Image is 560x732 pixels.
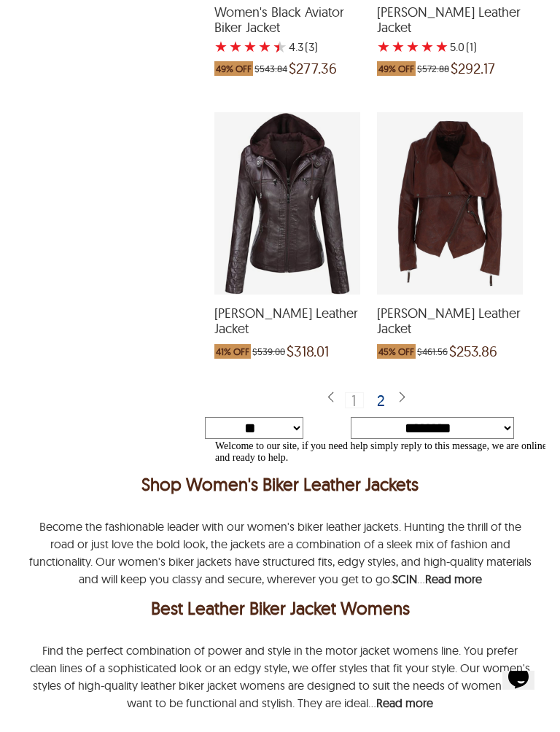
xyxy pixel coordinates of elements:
b: Read more [376,696,433,710]
span: $292.17 [451,61,495,76]
span: $277.36 [289,61,337,76]
span: 49% OFF [214,61,253,76]
span: Welcome to our site, if you need help simply reply to this message, we are online and ready to help. [6,6,338,28]
label: 3 rating [406,39,419,54]
div: Welcome to our site, if you need help simply reply to this message, we are online and ready to help. [6,6,342,29]
label: 4 rating [421,39,434,54]
span: Rosalyn Biker Leather Jacket [377,305,523,337]
span: 41% OFF [214,344,251,359]
span: ) [466,39,477,54]
label: 4.3 [289,39,303,54]
span: $461.56 [417,344,448,359]
label: 5 rating [273,39,287,54]
div: 2 [371,393,392,408]
label: 3 rating [244,39,257,54]
label: 5 rating [435,39,448,54]
span: $253.86 [449,344,497,359]
label: 1 rating [377,39,390,54]
span: Casey Biker Leather Jacket [377,4,523,36]
span: ) [305,39,318,54]
span: (1 [466,39,473,54]
span: Women's Black Aviator Biker Jacket [214,4,360,36]
a: Rosalyn Biker Leather Jacket which was at a price of $461.56, now after discount the price is [377,285,523,366]
iframe: chat widget [497,671,545,717]
span: $318.01 [287,344,329,359]
span: $543.84 [254,61,287,76]
span: 49% OFF [377,61,416,76]
span: $572.88 [417,61,449,76]
iframe: chat widget [209,435,545,666]
div: Best Leather Biker Jacket Womens [31,595,528,621]
div: 1 [345,392,364,408]
label: 2 rating [392,39,405,54]
span: 45% OFF [377,344,416,359]
span: Emmie Biker Leather Jacket [214,305,360,337]
span: (3 [305,39,314,54]
label: 2 rating [229,39,242,54]
label: 4 rating [258,39,271,54]
label: 1 rating [214,39,227,54]
p: Shop Women's Biker Leather Jackets [28,471,532,497]
label: 5.0 [450,39,464,54]
h1: <p>Shop Women's Biker Leather Jackets</p> [28,471,532,497]
img: sprite-icon [324,391,336,405]
img: sprite-icon [396,391,408,405]
h2: Best Leather Biker Jacket Womens [28,595,532,621]
span: $539.00 [252,344,285,359]
a: Emmie Biker Leather Jacket which was at a price of $539.00, now after discount the price is [214,285,360,366]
